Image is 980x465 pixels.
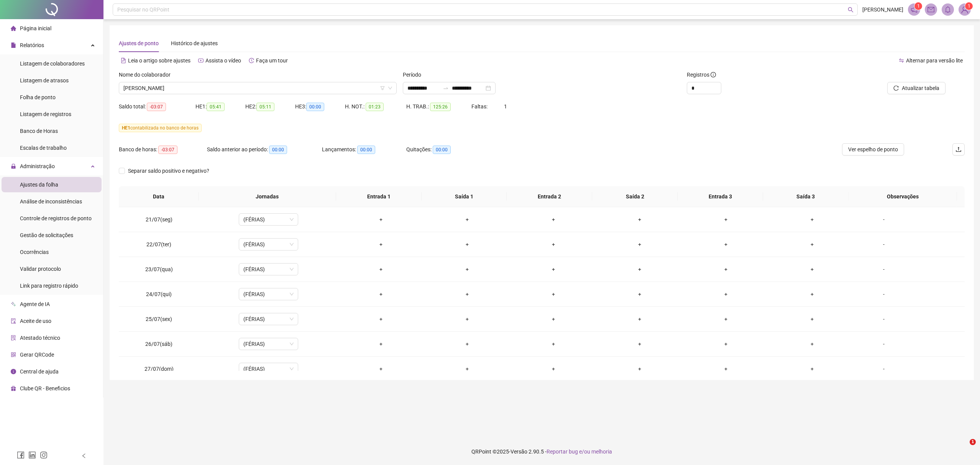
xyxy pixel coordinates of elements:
[243,264,294,275] span: (FÉRIAS)
[849,186,957,207] th: Observações
[344,240,418,249] div: +
[861,290,906,298] div: -
[906,57,963,64] span: Alternar para versão lite
[145,341,172,347] span: 26/07(sáb)
[20,368,59,375] span: Central de ajuda
[11,43,16,48] span: file
[430,240,504,249] div: +
[158,146,177,154] span: -03:07
[861,340,906,348] div: -
[689,265,763,273] div: +
[20,25,51,31] span: Página inicial
[146,291,172,297] span: 24/07(qui)
[861,315,906,323] div: -
[146,216,172,223] span: 21/07(seg)
[243,313,294,325] span: (FÉRIAS)
[20,42,44,48] span: Relatórios
[959,4,970,15] img: 77047
[243,288,294,300] span: (FÉRIAS)
[11,26,16,31] span: home
[295,102,345,111] div: HE 3:
[893,85,899,91] span: reload
[256,103,274,111] span: 05:11
[20,94,56,100] span: Folha de ponto
[955,146,962,152] span: upload
[249,58,254,63] span: history
[20,182,58,188] span: Ajustes da folha
[711,72,716,77] span: info-circle
[968,3,970,9] span: 1
[146,241,171,247] span: 22/07(ter)
[20,352,54,358] span: Gerar QRCode
[471,103,489,110] span: Faltas:
[243,239,294,250] span: (FÉRIAS)
[517,215,591,224] div: +
[911,6,918,13] span: notification
[403,70,426,79] label: Período
[965,2,973,10] sup: Atualize o seu contato no menu Meus Dados
[443,85,449,91] span: swap-right
[269,146,287,154] span: 00:00
[20,232,73,238] span: Gestão de solicitações
[20,111,71,117] span: Listagem de registros
[128,57,190,64] span: Leia o artigo sobre ajustes
[366,103,384,111] span: 01:23
[147,103,166,111] span: -03:07
[344,315,418,323] div: +
[344,340,418,348] div: +
[775,240,849,249] div: +
[146,316,172,322] span: 25/07(sex)
[20,385,70,391] span: Clube QR - Beneficios
[592,186,678,207] th: Saída 2
[517,340,591,348] div: +
[430,215,504,224] div: +
[322,145,406,154] div: Lançamentos:
[344,215,418,224] div: +
[422,186,507,207] th: Saída 1
[336,186,422,207] th: Entrada 1
[689,315,763,323] div: +
[145,266,173,272] span: 23/07(qua)
[954,439,972,457] iframe: Intercom live chat
[388,86,392,90] span: down
[406,102,471,111] div: H. TRAB.:
[430,365,504,373] div: +
[119,70,176,79] label: Nome do colaborador
[198,58,204,63] span: youtube
[20,249,49,255] span: Ocorrências
[122,125,130,131] span: HE 1
[20,145,67,151] span: Escalas de trabalho
[243,338,294,350] span: (FÉRIAS)
[917,3,920,9] span: 1
[11,335,16,341] span: solution
[245,102,295,111] div: HE 2:
[602,265,676,273] div: +
[775,315,849,323] div: +
[602,315,676,323] div: +
[430,265,504,273] div: +
[119,124,202,132] span: contabilizada no banco de horas
[842,143,904,156] button: Ver espelho de ponto
[119,145,207,154] div: Banco de horas:
[11,318,16,324] span: audit
[121,58,126,63] span: file-text
[119,102,195,111] div: Saldo total:
[689,290,763,298] div: +
[687,70,716,79] span: Registros
[602,340,676,348] div: +
[775,265,849,273] div: +
[689,340,763,348] div: +
[855,192,951,201] span: Observações
[602,290,676,298] div: +
[20,128,58,134] span: Banco de Horas
[344,265,418,273] div: +
[517,315,591,323] div: +
[11,369,16,374] span: info-circle
[775,365,849,373] div: +
[207,145,322,154] div: Saldo anterior ao período:
[443,85,449,91] span: to
[547,449,612,455] span: Reportar bug e/ou melhoria
[20,198,82,205] span: Análise de inconsistências
[380,86,385,90] span: filter
[902,84,939,92] span: Atualizar tabela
